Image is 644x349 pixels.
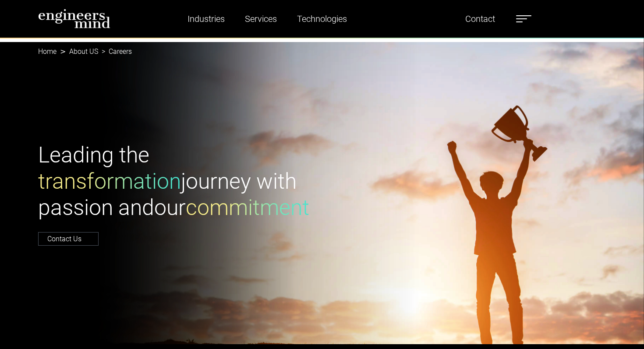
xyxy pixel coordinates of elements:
a: Home [38,47,57,56]
li: Careers [98,46,132,57]
a: Contact Us [38,232,99,246]
h1: Leading the journey with passion and our [38,142,317,221]
img: logo [38,9,110,28]
a: Services [241,9,280,29]
a: About US [69,47,98,56]
span: commitment [186,195,309,220]
span: transformation [38,169,181,194]
a: Contact [462,9,499,29]
nav: breadcrumb [38,42,606,61]
a: Technologies [294,9,350,29]
a: Industries [184,9,228,29]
